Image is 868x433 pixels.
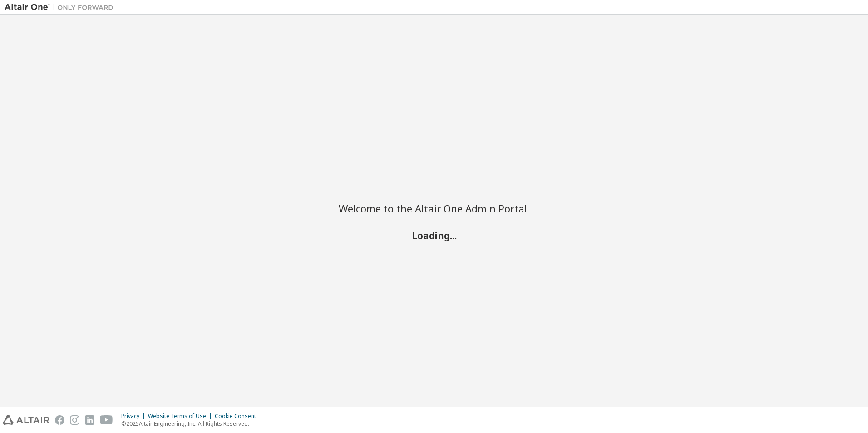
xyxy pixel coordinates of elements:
[85,415,94,425] img: linkedin.svg
[121,413,148,420] div: Privacy
[148,413,215,420] div: Website Terms of Use
[215,413,261,420] div: Cookie Consent
[5,3,118,12] img: Altair One
[339,230,529,241] h2: Loading...
[339,202,529,215] h2: Welcome to the Altair One Admin Portal
[100,415,113,425] img: youtube.svg
[121,420,261,428] p: © 2025 Altair Engineering, Inc. All Rights Reserved.
[3,415,49,425] img: altair_logo.svg
[70,415,79,425] img: instagram.svg
[55,415,64,425] img: facebook.svg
